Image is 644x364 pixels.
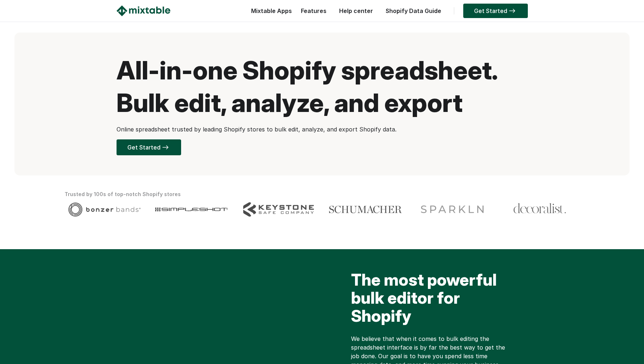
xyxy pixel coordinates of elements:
[418,202,487,217] img: Client logo
[68,202,141,217] img: Client logo
[161,145,170,149] img: arrow-right.svg
[297,7,330,14] a: Features
[155,202,228,217] img: Client logo
[513,202,566,215] img: Client logo
[351,271,513,329] h2: The most powerful bulk editor for Shopify
[117,125,528,134] p: Online spreadsheet trusted by leading Shopify stores to bulk edit, analyze, and export Shopify data.
[247,5,292,20] div: Mixtable Apps
[382,7,445,14] a: Shopify Data Guide
[117,54,528,119] h1: All-in-one Shopify spreadsheet. Bulk edit, analyze, and export
[117,5,170,16] img: Mixtable logo
[329,202,402,217] img: Client logo
[463,4,528,18] a: Get Started
[65,190,580,199] div: Trusted by 100s of top-notch Shopify stores
[117,139,181,155] a: Get Started
[507,9,517,13] img: arrow-right.svg
[243,202,314,217] img: Client logo
[336,7,377,14] a: Help center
